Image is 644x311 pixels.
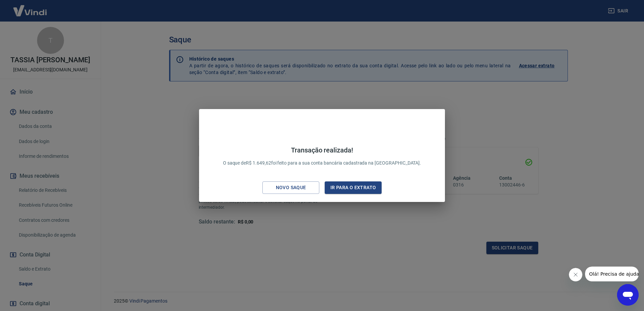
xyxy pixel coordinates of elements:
[223,146,421,154] h4: Transação realizada!
[262,181,319,194] button: Novo saque
[4,5,57,10] span: Olá! Precisa de ajuda?
[617,284,639,306] iframe: Botão para abrir a janela de mensagens
[569,268,582,281] iframe: Fechar mensagem
[268,183,314,192] div: Novo saque
[325,181,382,194] button: Ir para o extrato
[585,267,639,281] iframe: Mensagem da empresa
[223,146,421,167] p: O saque de R$ 1.649,62 foi feito para a sua conta bancária cadastrada na [GEOGRAPHIC_DATA].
